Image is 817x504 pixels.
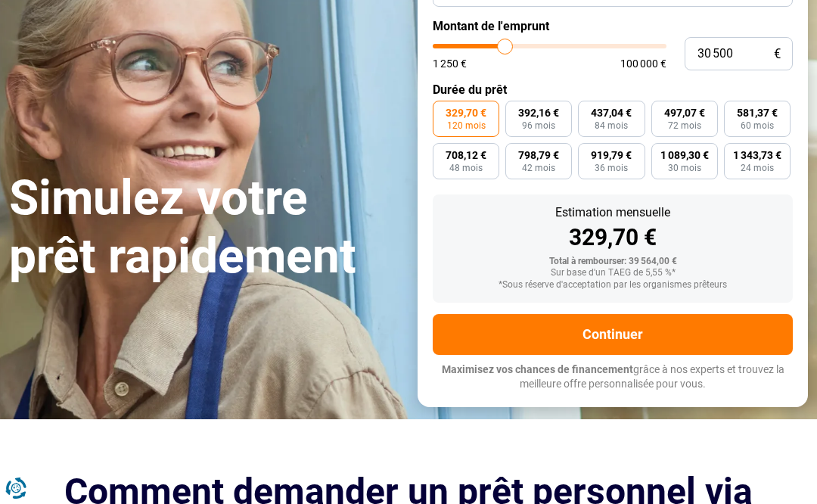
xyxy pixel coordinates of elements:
[591,107,632,118] span: 437,04 €
[741,163,774,173] span: 24 mois
[9,170,399,286] h1: Simulez votre prêt rapidement
[518,150,559,160] span: 798,79 €
[660,150,709,160] span: 1 089,30 €
[737,107,778,118] span: 581,37 €
[445,268,781,278] div: Sur base d'un TAEG de 5,55 %*
[433,58,467,69] span: 1 250 €
[445,207,781,219] div: Estimation mensuelle
[774,48,781,61] span: €
[447,121,486,130] span: 120 mois
[522,121,555,130] span: 96 mois
[445,257,781,267] div: Total à rembourser: 39 564,00 €
[433,82,793,97] label: Durée du prêt
[433,362,793,392] p: grâce à nos experts et trouvez la meilleure offre personnalisée pour vous.
[446,150,486,160] span: 708,12 €
[446,107,486,118] span: 329,70 €
[445,226,781,249] div: 329,70 €
[620,58,666,69] span: 100 000 €
[591,150,632,160] span: 919,79 €
[445,280,781,291] div: *Sous réserve d'acceptation par les organismes prêteurs
[449,163,483,173] span: 48 mois
[733,150,781,160] span: 1 343,73 €
[518,107,559,118] span: 392,16 €
[433,19,793,33] label: Montant de l'emprunt
[664,107,705,118] span: 497,07 €
[433,314,793,355] button: Continuer
[668,163,701,173] span: 30 mois
[442,363,633,375] span: Maximisez vos chances de financement
[522,163,555,173] span: 42 mois
[595,121,628,130] span: 84 mois
[595,163,628,173] span: 36 mois
[668,121,701,130] span: 72 mois
[741,121,774,130] span: 60 mois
